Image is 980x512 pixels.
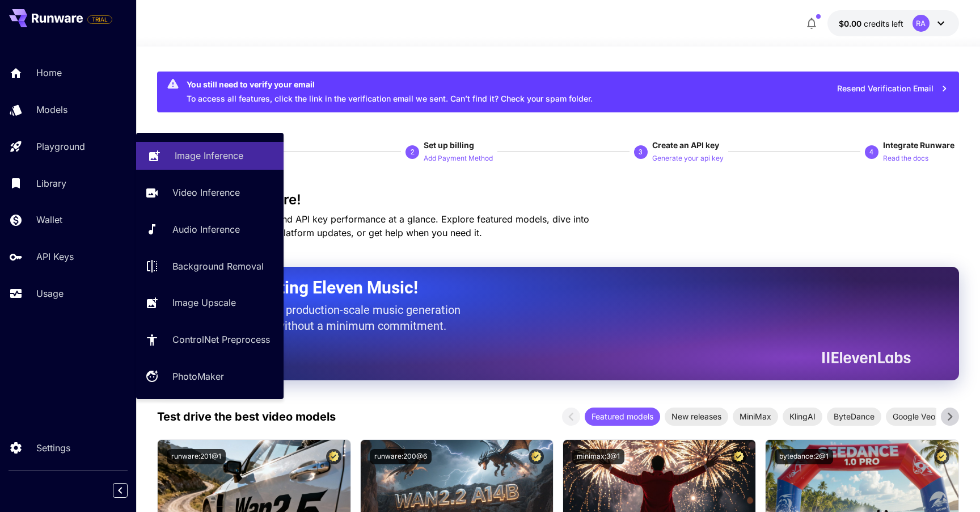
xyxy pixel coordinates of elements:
[136,326,284,354] a: ControlNet Preprocess
[934,449,949,464] button: Certified Model – Vetted for best performance and includes a commercial license.
[839,19,864,28] span: $0.00
[36,140,85,153] p: Playground
[36,287,64,300] p: Usage
[831,77,954,100] button: Resend Verification Email
[185,302,469,334] p: The only way to get production-scale music generation from Eleven Labs without a minimum commitment.
[827,10,959,36] button: $0.00
[172,296,236,309] p: Image Upscale
[36,177,66,190] p: Library
[529,449,544,464] button: Certified Model – Vetted for best performance and includes a commercial license.
[36,213,62,226] p: Wallet
[136,252,284,280] a: Background Removal
[136,363,284,391] a: PhotoMaker
[370,449,432,464] button: runware:200@6
[585,410,660,422] span: Featured models
[665,410,728,422] span: New releases
[157,192,959,208] h3: Welcome to Runware!
[172,223,240,236] p: Audio Inference
[167,449,226,464] button: runware:201@1
[869,147,873,157] p: 4
[36,66,62,79] p: Home
[572,449,624,464] button: minimax:3@1
[185,277,902,299] h2: Now Supporting Eleven Music!
[113,483,128,498] button: Collapse sidebar
[326,449,341,464] button: Certified Model – Vetted for best performance and includes a commercial license.
[88,15,112,24] span: TRIAL
[172,333,270,346] p: ControlNet Preprocess
[187,78,593,90] div: You still need to verify your email
[864,19,903,28] span: credits left
[136,216,284,244] a: Audio Inference
[36,250,74,263] p: API Keys
[839,18,903,30] div: $0.00
[136,142,284,170] a: Image Inference
[136,289,284,317] a: Image Upscale
[913,15,930,32] div: RA
[121,480,136,501] div: Collapse sidebar
[36,441,70,455] p: Settings
[36,103,67,116] p: Models
[411,147,415,157] p: 2
[883,153,928,164] p: Read the docs
[175,149,243,162] p: Image Inference
[172,259,264,273] p: Background Removal
[424,140,474,150] span: Set up billing
[87,12,112,26] span: Add your payment card to enable full platform functionality.
[652,140,719,150] span: Create an API key
[157,408,336,425] p: Test drive the best video models
[883,140,954,150] span: Integrate Runware
[187,75,593,109] div: To access all features, click the link in the verification email we sent. Can’t find it? Check yo...
[172,370,224,383] p: PhotoMaker
[136,179,284,207] a: Video Inference
[157,213,589,238] span: Check out your usage stats and API key performance at a glance. Explore featured models, dive int...
[652,153,724,164] p: Generate your api key
[172,186,240,199] p: Video Inference
[424,153,493,164] p: Add Payment Method
[731,449,746,464] button: Certified Model – Vetted for best performance and includes a commercial license.
[783,410,822,422] span: KlingAI
[639,147,643,157] p: 3
[733,410,778,422] span: MiniMax
[827,410,881,422] span: ByteDance
[775,449,833,464] button: bytedance:2@1
[886,410,942,422] span: Google Veo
